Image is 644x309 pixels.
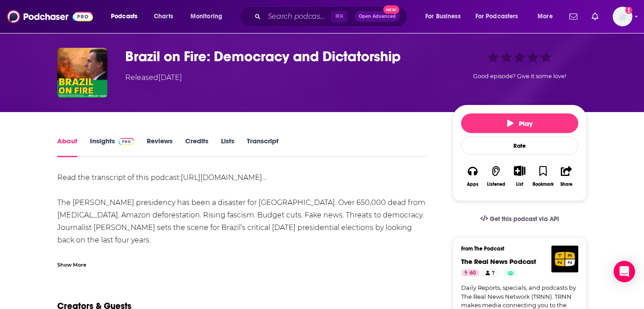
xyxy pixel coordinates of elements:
a: The Real News Podcast [461,257,536,266]
button: Apps [461,160,484,192]
div: Apps [467,182,479,187]
a: Credits [185,137,208,157]
div: Rate [461,137,578,155]
button: open menu [184,9,234,24]
input: Search podcasts, credits, & more... [264,9,331,24]
a: 60 [461,269,479,276]
a: Show notifications dropdown [588,9,602,24]
span: ⌘ K [331,11,347,22]
span: 7 [492,269,495,278]
div: Listened [487,182,505,187]
span: More [538,10,553,23]
span: For Business [425,10,461,23]
div: Released [DATE] [125,72,182,83]
a: Charts [148,9,178,24]
span: Get this podcast via API [490,215,559,223]
img: Brazil on Fire: Democracy and Dictatorship [57,48,107,98]
span: Charts [154,10,173,23]
button: Listened [484,160,508,192]
button: Share [555,160,578,192]
span: For Podcasters [475,10,518,23]
div: Show More ButtonList [508,160,531,192]
span: Open Advanced [359,14,396,19]
button: Bookmark [531,160,555,192]
span: Play [507,119,533,128]
a: 7 [482,269,499,276]
div: Open Intercom Messenger [614,261,635,282]
h3: From The Podcast [461,246,571,252]
button: open menu [105,9,149,24]
a: Show notifications dropdown [566,9,581,24]
span: Good episode? Give it some love! [473,73,566,79]
button: Play [461,113,578,133]
span: 60 [470,269,476,278]
div: Bookmark [533,182,554,187]
div: Search podcasts, credits, & more... [248,6,416,27]
div: List [516,181,523,187]
span: Logged in as FIREPodchaser25 [613,7,632,26]
img: The Real News Podcast [551,246,578,272]
svg: Add a profile image [625,7,632,14]
a: [URL][DOMAIN_NAME]… [181,173,267,182]
a: Reviews [147,137,173,157]
a: About [57,137,77,157]
img: Podchaser - Follow, Share and Rate Podcasts [7,8,93,25]
span: Podcasts [111,10,137,23]
a: Get this podcast via API [473,208,566,230]
button: open menu [531,9,564,24]
a: InsightsPodchaser Pro [90,137,134,157]
button: open menu [419,9,472,24]
button: Show profile menu [613,7,632,26]
a: Lists [221,137,234,157]
span: Monitoring [191,10,222,23]
img: User Profile [613,7,632,26]
h1: Brazil on Fire: Democracy and Dictatorship [125,48,438,65]
button: Open AdvancedNew [355,11,400,22]
button: open menu [470,9,531,24]
img: Podchaser Pro [119,138,134,145]
span: New [383,5,399,14]
button: Show More Button [510,166,529,175]
div: Share [560,182,572,187]
a: Transcript [247,137,279,157]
